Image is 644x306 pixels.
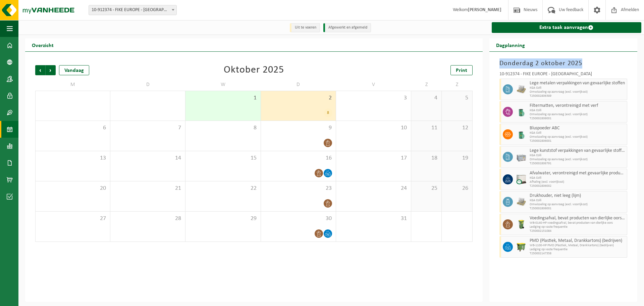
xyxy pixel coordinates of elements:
td: V [336,79,411,91]
li: Afgewerkt en afgemeld [323,23,371,32]
div: 8 [324,108,332,117]
span: T250002806791 [530,162,625,166]
span: 1 [189,94,257,102]
span: Voedingsafval, bevat producten van dierlijke oorsprong, onverpakt, categorie 3 [530,216,625,221]
span: Omwisseling op aanvraag (excl. voorrijkost) [530,90,625,94]
span: 16 [264,155,332,162]
span: Bluspoeder ABC [530,126,625,131]
img: WB-1100-HPE-GN-50 [516,242,526,252]
img: PB-LB-0680-HPE-GY-11 [516,152,526,162]
span: Drukhouder, niet leeg (lijm) [530,193,625,199]
span: 27 [39,215,107,222]
span: Filtermatten, verontreinigd met verf [530,103,625,108]
span: 18 [415,155,438,162]
span: T250002806002 [530,184,625,188]
a: Extra taak aanvragen [492,22,641,33]
span: KGA Colli [530,176,625,180]
div: Oktober 2025 [224,65,284,75]
div: Vandaag [59,65,89,75]
a: Print [450,65,473,75]
img: WB-0140-HPE-GN-50 [516,219,526,229]
img: LP-PA-00000-WDN-11 [516,197,526,207]
span: 10 [339,124,408,132]
span: 20 [39,185,107,192]
span: KGA Colli [530,199,625,203]
span: 7 [114,124,182,132]
td: W [185,79,261,91]
span: Print [456,68,467,73]
span: KGA Colli [530,108,625,113]
span: Lege metalen verpakkingen van gevaarlijke stoffen [530,81,625,86]
span: 17 [339,155,408,162]
img: PB-OT-0200-MET-00-02 [516,107,526,117]
li: Uit te voeren [290,23,320,32]
h2: Overzicht [25,38,60,51]
td: D [110,79,185,91]
span: Omwisseling op aanvraag (excl. voorrijkost) [530,203,625,207]
span: 2 [264,94,332,102]
span: Afhaling (excl. voorrijkost) [530,180,625,184]
span: 14 [114,155,182,162]
h2: Dagplanning [489,38,532,51]
td: M [35,79,110,91]
span: T250002806001 [530,117,625,121]
img: LP-PA-00000-WDN-11 [516,84,526,94]
span: Lediging op vaste frequentie [530,248,625,252]
span: WB-0140-HP voedingsafval, bevat producten van dierlijke oors [530,221,625,225]
span: 11 [415,124,438,132]
span: Omwisseling op aanvraag (excl. voorrijkost) [530,113,625,117]
span: Volgende [46,65,56,75]
span: T250002806389 [530,94,625,98]
span: 25 [415,185,438,192]
span: WB-1100-HP PMD (Plastiek, Metaal, Drankkartons) (bedrijven) [530,244,625,248]
span: 13 [39,155,107,162]
span: 19 [445,155,469,162]
strong: [PERSON_NAME] [468,7,501,12]
span: 21 [114,185,182,192]
td: Z [442,79,472,91]
span: KGA Colli [530,86,625,90]
span: 15 [189,155,257,162]
td: Z [411,79,442,91]
span: T250002147358 [530,252,625,256]
span: 30 [264,215,332,222]
span: 12 [445,124,469,132]
span: T250002806001 [530,139,625,143]
div: 10-912374 - FIKE EUROPE - [GEOGRAPHIC_DATA] [499,72,627,79]
span: 29 [189,215,257,222]
span: Omwisseling op aanvraag (excl. voorrijkost) [530,158,625,162]
span: 4 [415,94,438,102]
span: T250002151084 [530,229,625,233]
span: 22 [189,185,257,192]
span: 10-912374 - FIKE EUROPE - HERENTALS [89,5,177,15]
span: 8 [189,124,257,132]
span: 6 [39,124,107,132]
span: Lege kunststof verpakkingen van gevaarlijke stoffen [530,148,625,154]
h3: Donderdag 2 oktober 2025 [499,58,627,69]
span: Omwisseling op aanvraag (excl. voorrijkost) [530,135,625,139]
span: 23 [264,185,332,192]
td: D [261,79,336,91]
img: PB-IC-CU [516,174,526,184]
span: 31 [339,215,408,222]
img: PB-OT-0200-MET-00-02 [516,129,526,139]
span: 9 [264,124,332,132]
span: Vorige [35,65,45,75]
span: 5 [445,94,469,102]
span: PMD (Plastiek, Metaal, Drankkartons) (bedrijven) [530,238,625,244]
span: KGA Colli [530,131,625,135]
span: KGA Colli [530,154,625,158]
span: 3 [339,94,408,102]
span: 26 [445,185,469,192]
span: Afvalwater, verontreinigd met gevaarlijke producten [530,171,625,176]
span: Lediging op vaste frequentie [530,225,625,229]
span: 24 [339,185,408,192]
span: T250002806001 [530,207,625,211]
span: 10-912374 - FIKE EUROPE - HERENTALS [89,5,176,15]
span: 28 [114,215,182,222]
